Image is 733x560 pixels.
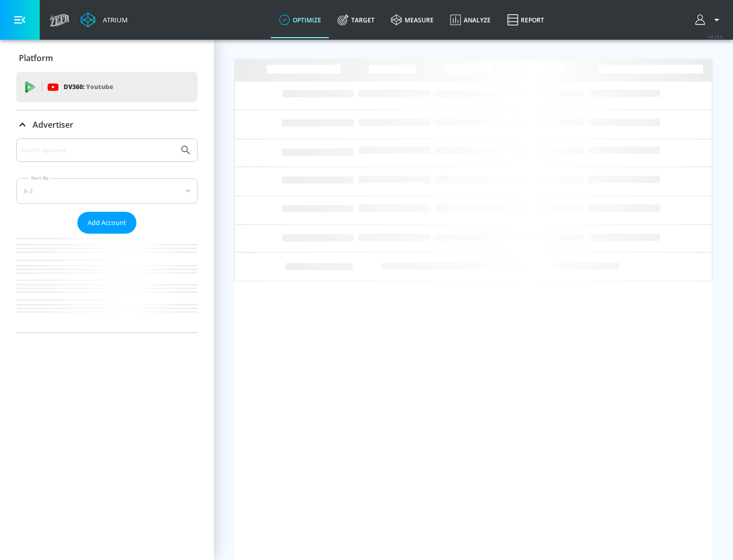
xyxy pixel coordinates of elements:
[19,52,53,64] p: Platform
[16,234,198,332] nav: list of Advertiser
[16,72,198,102] div: DV360: Youtube
[86,81,113,92] p: Youtube
[16,44,198,72] div: Platform
[20,144,175,157] input: Search by name
[99,15,128,24] div: Atrium
[499,2,552,38] a: Report
[329,2,383,38] a: Target
[442,2,499,38] a: Analyze
[383,2,442,38] a: measure
[88,217,126,229] span: Add Account
[16,138,198,332] div: Advertiser
[271,2,329,38] a: optimize
[64,81,113,93] p: DV360:
[80,12,128,27] a: Atrium
[33,119,73,130] p: Advertiser
[16,178,198,204] div: A-Z
[77,212,136,234] button: Add Account
[16,110,198,139] div: Advertiser
[29,175,51,181] label: Sort By
[709,34,723,39] span: v 4.19.0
